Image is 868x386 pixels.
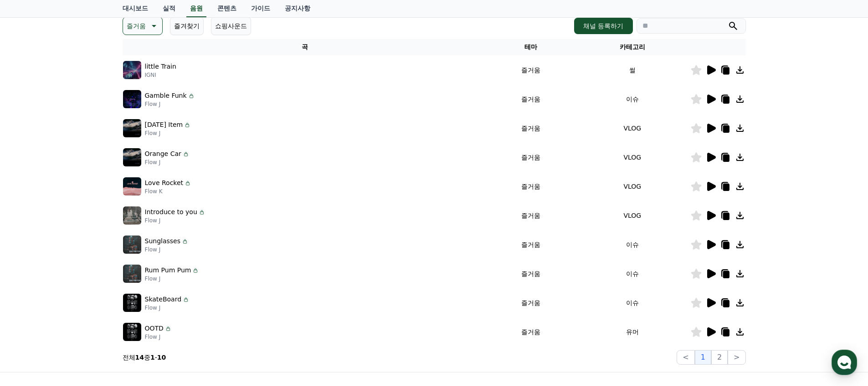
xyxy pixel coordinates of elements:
img: music [123,236,141,254]
img: music [123,119,141,137]
p: OOTD [145,324,164,333]
span: 대화 [83,302,94,310]
p: Flow K [145,188,192,195]
td: 즐거움 [487,259,575,288]
td: VLOG [575,172,690,201]
p: Flow J [145,246,189,253]
p: Love Rocket [145,178,184,188]
img: music [123,90,141,108]
strong: 10 [157,354,166,361]
th: 테마 [487,39,575,55]
td: 썰 [575,55,690,85]
td: 유머 [575,317,690,346]
img: music [123,177,141,196]
p: Sunglasses [145,236,180,246]
td: 즐거움 [487,201,575,230]
strong: 14 [135,354,144,361]
td: 이슈 [575,230,690,259]
button: 2 [711,350,728,365]
p: Flow J [145,333,172,341]
p: 전체 중 - [123,353,166,362]
img: music [123,61,141,79]
p: SkateBoard [145,295,182,304]
a: 홈 [3,288,60,311]
p: IGNI [145,71,176,79]
p: Flow J [145,130,191,137]
p: Flow J [145,159,190,166]
p: 즐거움 [127,20,146,32]
td: 즐거움 [487,85,575,114]
p: little Train [145,62,176,71]
p: Flow J [145,304,190,311]
img: music [123,148,141,166]
img: music [123,265,141,283]
p: Flow J [145,275,200,282]
td: 이슈 [575,288,690,317]
td: 즐거움 [487,230,575,259]
button: > [728,350,745,365]
button: 쇼핑사운드 [211,17,251,35]
td: VLOG [575,143,690,172]
img: music [123,294,141,312]
button: 즐거움 [123,17,163,35]
td: VLOG [575,114,690,143]
button: < [677,350,694,365]
td: 즐거움 [487,288,575,317]
button: 1 [695,350,711,365]
p: Flow J [145,100,195,108]
img: music [123,206,141,225]
td: 이슈 [575,85,690,114]
td: 즐거움 [487,172,575,201]
button: 채널 등록하기 [574,18,632,34]
td: 이슈 [575,259,690,288]
p: [DATE] Item [145,120,183,130]
button: 즐겨찾기 [170,17,204,35]
td: 즐거움 [487,143,575,172]
th: 곡 [123,39,487,55]
span: 설정 [141,302,152,309]
td: VLOG [575,201,690,230]
strong: 1 [150,354,155,361]
span: 홈 [29,302,34,309]
p: Rum Pum Pum [145,266,191,275]
p: Introduce to you [145,207,197,217]
p: Flow J [145,217,205,224]
td: 즐거움 [487,317,575,346]
td: 즐거움 [487,114,575,143]
th: 카테고리 [575,39,690,55]
img: music [123,323,141,341]
a: 설정 [118,288,175,311]
a: 대화 [60,288,118,311]
td: 즐거움 [487,55,575,85]
p: Orange Car [145,149,181,159]
p: Gamble Funk [145,91,187,100]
